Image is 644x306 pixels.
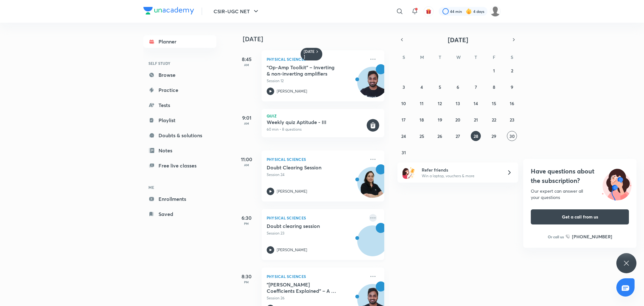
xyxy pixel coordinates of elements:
button: August 4, 2025 [417,82,427,92]
p: [PERSON_NAME] [277,189,307,194]
abbr: August 29, 2025 [491,133,496,139]
p: Or call us [548,234,564,240]
abbr: Friday [493,54,495,60]
h5: Doubt clearing session [267,223,345,229]
a: Playlist [143,114,216,127]
a: [PHONE_NUMBER] [566,233,612,240]
div: Our expert can answer all your questions [531,188,629,201]
abbr: August 3, 2025 [402,84,405,90]
abbr: August 1, 2025 [493,68,495,74]
abbr: August 11, 2025 [420,100,424,106]
abbr: August 10, 2025 [401,100,406,106]
button: August 24, 2025 [399,131,409,141]
img: referral [402,166,415,179]
p: Session 26 [267,295,365,301]
a: Browse [143,69,216,81]
p: Win a laptop, vouchers & more [422,173,499,179]
button: [DATE] [406,35,509,44]
abbr: August 26, 2025 [437,133,442,139]
span: [DATE] [448,36,468,44]
button: August 12, 2025 [435,98,445,108]
a: Doubts & solutions [143,129,216,142]
button: August 7, 2025 [471,82,481,92]
button: August 31, 2025 [399,147,409,157]
button: August 3, 2025 [399,82,409,92]
button: August 19, 2025 [435,115,445,125]
a: Practice [143,84,216,96]
abbr: August 19, 2025 [438,117,442,123]
button: August 30, 2025 [507,131,517,141]
abbr: August 18, 2025 [419,117,424,123]
abbr: August 15, 2025 [492,100,496,106]
p: [PERSON_NAME] [277,88,307,94]
abbr: August 2, 2025 [511,68,513,74]
button: August 16, 2025 [507,98,517,108]
img: Avatar [358,170,388,201]
abbr: Saturday [511,54,513,60]
button: August 17, 2025 [399,115,409,125]
button: August 22, 2025 [489,115,499,125]
button: August 9, 2025 [507,82,517,92]
a: Saved [143,208,216,220]
button: August 1, 2025 [489,65,499,76]
p: AM [234,122,259,125]
abbr: Monday [420,54,424,60]
p: Session 23 [267,230,365,236]
abbr: August 24, 2025 [401,133,406,139]
button: August 26, 2025 [435,131,445,141]
button: August 29, 2025 [489,131,499,141]
button: August 13, 2025 [453,98,463,108]
abbr: Thursday [475,54,477,60]
img: Avatar [358,229,388,259]
button: CSIR-UGC NET [210,5,264,18]
p: Physical Sciences [267,214,365,222]
img: ttu_illustration_new.svg [597,167,636,201]
h5: 8:45 [234,55,259,63]
abbr: August 4, 2025 [420,84,423,90]
h5: Weekly quiz Aptitude - III [267,119,365,125]
abbr: August 9, 2025 [511,84,513,90]
h5: 11:00 [234,156,259,163]
abbr: August 16, 2025 [510,100,514,106]
button: August 28, 2025 [471,131,481,141]
abbr: August 28, 2025 [474,133,478,139]
p: Physical Sciences [267,156,365,163]
a: Company Logo [143,7,194,16]
abbr: August 6, 2025 [457,84,459,90]
p: Physical Sciences [267,273,365,280]
img: Avatar [358,70,388,100]
button: August 21, 2025 [471,115,481,125]
p: Quiz [267,114,379,118]
abbr: August 25, 2025 [419,133,424,139]
h5: "Op-Amp Toolkit" – Inverting & non-inverting amplifiers [267,64,345,77]
p: AM [234,163,259,167]
button: August 18, 2025 [417,115,427,125]
button: August 25, 2025 [417,131,427,141]
p: AM [234,63,259,67]
abbr: August 8, 2025 [493,84,495,90]
p: PM [234,222,259,225]
h5: "Einstein’s Coefficients Explained" – A & B coefficients and derivation [267,281,345,294]
abbr: August 17, 2025 [402,117,406,123]
button: August 8, 2025 [489,82,499,92]
p: Session 12 [267,78,365,84]
button: August 15, 2025 [489,98,499,108]
button: August 23, 2025 [507,115,517,125]
h6: SELF STUDY [143,58,216,69]
img: Rai Haldar [490,6,501,17]
abbr: August 13, 2025 [456,100,460,106]
h5: 9:01 [234,114,259,122]
button: August 2, 2025 [507,65,517,76]
h6: [PHONE_NUMBER] [572,233,612,240]
abbr: Sunday [402,54,405,60]
button: August 27, 2025 [453,131,463,141]
p: PM [234,280,259,284]
h5: Doubt Clearing Session [267,164,345,171]
button: August 14, 2025 [471,98,481,108]
a: Notes [143,144,216,157]
a: Free live classes [143,159,216,172]
abbr: August 31, 2025 [402,150,406,156]
abbr: August 5, 2025 [439,84,441,90]
p: 60 min • 8 questions [267,127,365,132]
a: Enrollments [143,193,216,205]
